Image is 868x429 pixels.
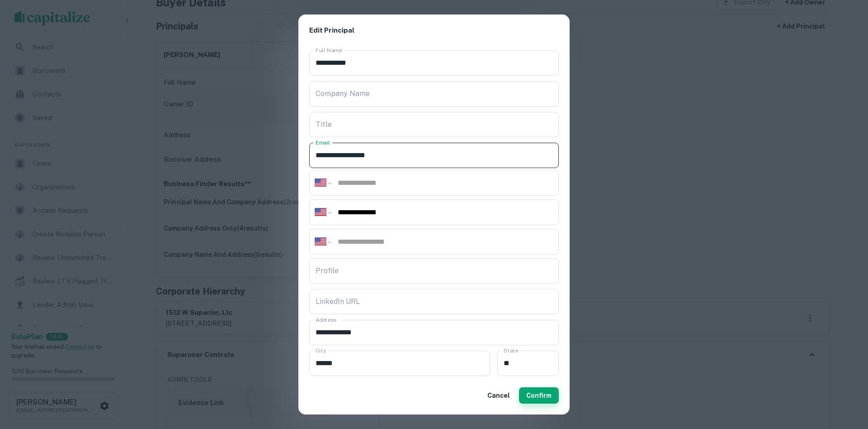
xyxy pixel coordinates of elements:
label: Email [316,139,330,146]
label: Address [316,316,336,323]
button: Cancel [484,387,514,404]
h2: Edit Principal [298,14,570,47]
button: Confirm [519,387,559,404]
label: State [504,347,518,354]
label: City [316,347,326,354]
iframe: Chat Widget [823,357,868,400]
label: Full Name [316,46,342,54]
